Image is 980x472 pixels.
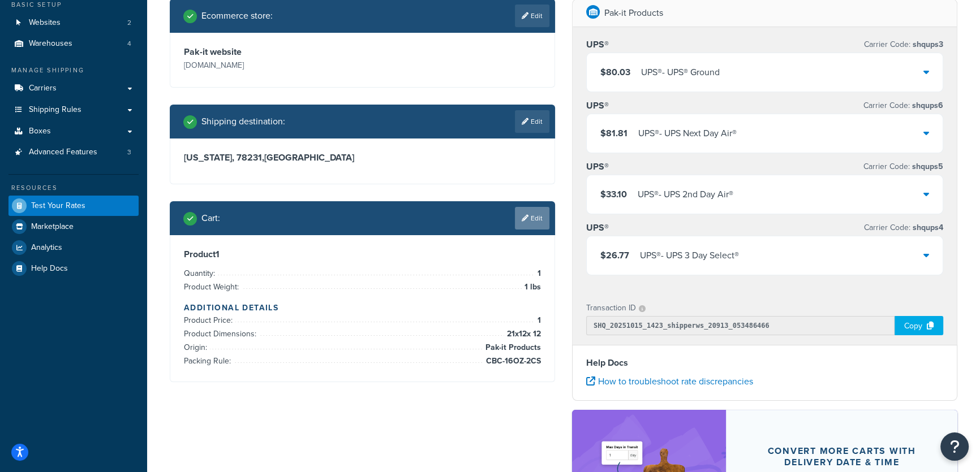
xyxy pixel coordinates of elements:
[184,267,218,279] span: Quantity:
[910,38,943,50] span: shqups3
[535,314,541,327] span: 1
[515,5,549,27] a: Edit
[8,183,139,193] div: Resources
[29,127,51,136] span: Boxes
[483,341,541,354] span: Pak-it Products
[586,100,609,111] h3: UPS®
[895,316,943,335] div: Copy
[31,264,68,274] span: Help Docs
[604,5,663,21] p: Pak-it Products
[8,121,139,142] a: Boxes
[29,148,97,157] span: Advanced Features
[863,98,943,114] p: Carrier Code:
[600,66,630,79] span: $80.03
[504,327,541,341] span: 21 x 12 x 12
[184,152,541,163] h3: [US_STATE], 78231 , [GEOGRAPHIC_DATA]
[8,66,139,75] div: Manage Shipping
[864,220,943,236] p: Carrier Code:
[184,328,259,340] span: Product Dimensions:
[8,78,139,99] a: Carriers
[29,39,72,49] span: Warehouses
[910,161,943,172] span: shqups5
[127,18,131,28] span: 2
[586,375,753,388] a: How to troubleshoot rate discrepancies
[515,110,549,133] a: Edit
[586,356,943,370] h4: Help Docs
[8,258,139,279] a: Help Docs
[8,237,139,258] a: Analytics
[8,216,139,237] a: Marketplace
[483,354,541,368] span: CBC-16OZ-2CS
[638,125,737,141] div: UPS® - UPS Next Day Air®
[184,302,541,314] h4: Additional Details
[31,243,62,253] span: Analytics
[184,46,360,58] h3: Pak-it website
[586,39,609,50] h3: UPS®
[184,249,541,260] h3: Product 1
[8,196,139,216] a: Test Your Rates
[910,99,943,111] span: shqups6
[8,142,139,163] li: Advanced Features
[29,84,57,93] span: Carriers
[8,99,139,120] a: Shipping Rules
[201,11,273,21] h2: Ecommerce store :
[600,249,629,262] span: $26.77
[201,116,285,127] h2: Shipping destination :
[8,33,139,54] li: Warehouses
[535,267,541,280] span: 1
[8,12,139,33] a: Websites2
[201,213,220,223] h2: Cart :
[863,159,943,175] p: Carrier Code:
[586,300,636,316] p: Transaction ID
[864,37,943,53] p: Carrier Code:
[29,105,81,115] span: Shipping Rules
[638,187,733,202] div: UPS® - UPS 2nd Day Air®
[127,148,131,157] span: 3
[641,64,720,80] div: UPS® - UPS® Ground
[184,58,360,73] p: [DOMAIN_NAME]
[753,445,930,468] div: Convert more carts with delivery date & time
[31,222,74,232] span: Marketplace
[31,201,85,211] span: Test Your Rates
[515,207,549,229] a: Edit
[586,161,609,172] h3: UPS®
[600,188,627,201] span: $33.10
[127,39,131,49] span: 4
[29,18,61,28] span: Websites
[184,314,235,326] span: Product Price:
[600,127,627,140] span: $81.81
[586,222,609,233] h3: UPS®
[8,142,139,163] a: Advanced Features3
[184,281,242,293] span: Product Weight:
[8,12,139,33] li: Websites
[522,280,541,294] span: 1 lbs
[184,341,210,353] span: Origin:
[184,355,234,367] span: Packing Rule:
[8,33,139,54] a: Warehouses4
[640,248,739,263] div: UPS® - UPS 3 Day Select®
[910,222,943,233] span: shqups4
[940,432,969,461] button: Open Resource Center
